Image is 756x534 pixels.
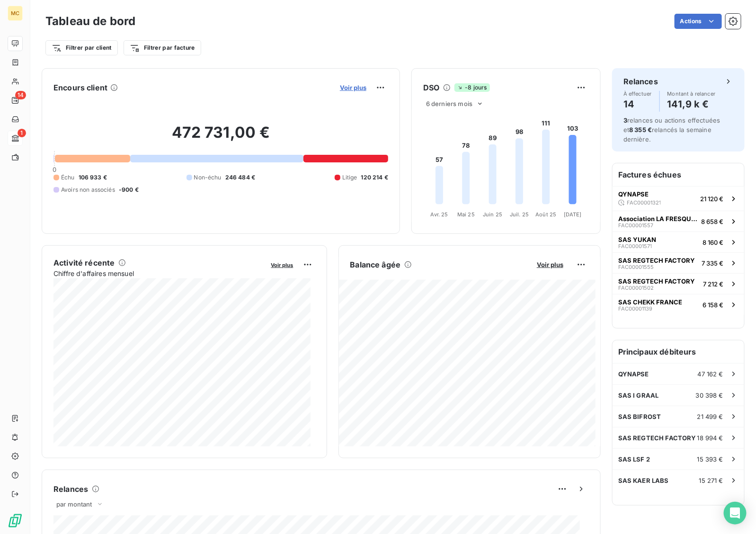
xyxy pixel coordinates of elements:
span: 14 [15,91,26,99]
span: 3 [623,116,627,124]
span: 8 658 € [701,218,723,225]
h6: Principaux débiteurs [613,340,744,363]
tspan: Mai 25 [457,211,475,218]
span: 1 [18,129,26,137]
button: Filtrer par facture [124,40,201,55]
button: Association LA FRESQUE DU CLIMATFAC000015578 658 € [613,211,744,231]
h6: Relances [53,483,88,495]
span: Litige [342,173,357,182]
div: Open Intercom Messenger [724,502,747,525]
button: SAS YUKANFAC000015718 160 € [613,231,744,252]
span: 21 499 € [697,413,723,420]
span: SAS REGTECH FACTORY [618,277,695,285]
h6: Factures échues [613,163,744,186]
span: par montant [56,500,92,508]
span: 47 162 € [698,370,723,378]
h6: Activité récente [53,257,115,268]
span: Avoirs non associés [61,186,115,194]
button: SAS REGTECH FACTORYFAC000015027 212 € [613,273,744,294]
span: FAC00001321 [627,200,661,205]
span: 15 393 € [697,455,723,463]
span: SAS REGTECH FACTORY [618,257,695,264]
span: -8 jours [454,83,489,92]
span: SAS BIFROST [618,413,661,420]
span: 7 212 € [703,280,723,288]
span: SAS I GRAAL [618,392,659,399]
span: 8 160 € [703,239,723,246]
span: Voir plus [271,262,294,268]
h3: Tableau de bord [45,13,135,30]
span: 7 335 € [702,259,723,267]
span: SAS LSF 2 [618,455,650,463]
button: Voir plus [534,260,566,269]
span: 6 derniers mois [426,100,472,107]
button: QYNAPSEFAC0000132121 120 € [613,186,744,211]
img: Logo LeanPay [8,513,23,528]
div: MC [8,6,23,21]
span: relances ou actions effectuées et relancés la semaine dernière. [623,116,720,143]
tspan: Avr. 25 [431,211,448,218]
tspan: Juin 25 [483,211,502,218]
span: QYNAPSE [618,370,649,378]
span: SAS REGTECH FACTORY [618,434,696,442]
h6: Encours client [53,82,107,93]
span: Chiffre d'affaires mensuel [53,268,265,278]
h2: 472 731,00 € [53,123,388,151]
span: 106 933 € [79,173,107,182]
button: Actions [675,14,722,29]
span: FAC00001139 [618,306,652,311]
span: 8 355 € [629,126,652,133]
span: 21 120 € [700,195,723,203]
span: QYNAPSE [618,190,649,198]
span: Échu [61,173,75,182]
span: 15 271 € [699,477,723,484]
span: FAC00001557 [618,222,653,228]
span: FAC00001571 [618,243,652,249]
span: Voir plus [340,84,366,91]
span: Non-échu [194,173,222,182]
button: Voir plus [268,260,296,269]
span: FAC00001502 [618,285,654,291]
span: SAS YUKAN [618,236,656,243]
span: 246 484 € [225,173,255,182]
h6: DSO [423,82,439,93]
span: 120 214 € [361,173,388,182]
span: Voir plus [537,261,563,268]
tspan: [DATE] [564,211,582,218]
span: SAS CHEKK FRANCE [618,298,682,306]
span: 0 [53,166,56,173]
span: FAC00001555 [618,264,654,270]
span: 6 158 € [703,301,723,309]
button: Voir plus [337,83,369,92]
span: Association LA FRESQUE DU CLIMAT [618,215,697,222]
span: SAS KAER LABS [618,477,669,484]
h6: Balance âgée [350,259,401,270]
span: À effectuer [623,91,652,97]
tspan: Août 25 [535,211,556,218]
button: Filtrer par client [45,40,118,55]
h6: Relances [623,76,658,87]
span: 30 398 € [696,392,723,399]
span: 18 994 € [697,434,723,442]
span: Montant à relancer [667,91,716,97]
button: SAS CHEKK FRANCEFAC000011396 158 € [613,294,744,315]
tspan: Juil. 25 [510,211,529,218]
span: -900 € [119,186,139,194]
h4: 141,9 k € [667,97,716,112]
button: SAS REGTECH FACTORYFAC000015557 335 € [613,252,744,273]
h4: 14 [623,97,652,112]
